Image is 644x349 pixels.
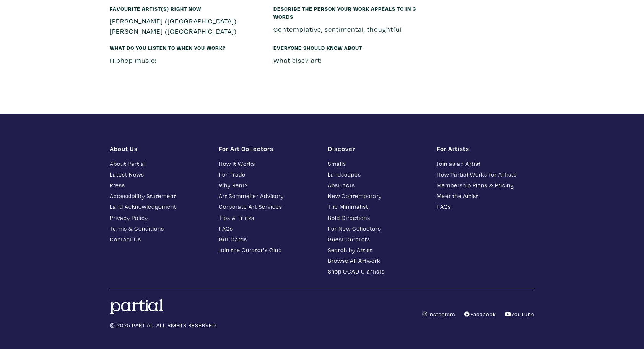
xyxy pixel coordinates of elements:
[104,299,322,329] div: © 2025 PARTIAL. ALL RIGHTS RESERVED.
[328,181,425,190] a: Abstracts
[110,44,226,51] small: What do you listen to when you work?
[328,159,425,168] a: Smalls
[437,159,534,168] a: Join as an Artist
[219,192,316,200] a: Art Sommelier Advisory
[437,145,534,152] h1: For Artists
[437,181,534,190] a: Membership Plans & Pricing
[219,170,316,179] a: For Trade
[110,55,262,66] p: Hiphop music!
[328,202,425,211] a: The Minimalist
[437,192,534,200] a: Meet the Artist
[219,213,316,222] a: Tips & Tricks
[421,310,455,318] a: Instagram
[110,159,207,168] a: About Partial
[110,202,207,211] a: Land Acknowledgement
[328,192,425,200] a: New Contemporary
[504,310,534,318] a: YouTube
[437,170,534,179] a: How Partial Works for Artists
[110,170,207,179] a: Latest News
[273,5,416,21] small: Describe the person your work appeals to in 3 words
[273,24,426,34] p: Contemplative, sentimental, thoughtful
[328,235,425,244] a: Guest Curators
[328,170,425,179] a: Landscapes
[328,224,425,233] a: For New Collectors
[273,55,426,66] p: What else? art!
[463,310,496,318] a: Facebook
[219,224,316,233] a: FAQs
[110,299,163,314] img: logo.svg
[328,213,425,222] a: Bold Directions
[219,181,316,190] a: Why Rent?
[110,224,207,233] a: Terms & Conditions
[219,159,316,168] a: How It Works
[219,235,316,244] a: Gift Cards
[110,235,207,244] a: Contact Us
[328,256,425,265] a: Browse All Artwork
[328,246,425,254] a: Search by Artist
[110,5,201,12] small: Favourite artist(s) right now
[328,145,425,152] h1: Discover
[437,202,534,211] a: FAQs
[110,145,207,152] h1: About Us
[219,246,316,254] a: Join the Curator's Club
[328,267,425,276] a: Shop OCAD U artists
[273,44,362,51] small: Everyone should know about
[219,202,316,211] a: Corporate Art Services
[110,181,207,190] a: Press
[110,16,262,36] p: [PERSON_NAME] ([GEOGRAPHIC_DATA]) [PERSON_NAME] ([GEOGRAPHIC_DATA])
[110,192,207,200] a: Accessibility Statement
[219,145,316,152] h1: For Art Collectors
[110,213,207,222] a: Privacy Policy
